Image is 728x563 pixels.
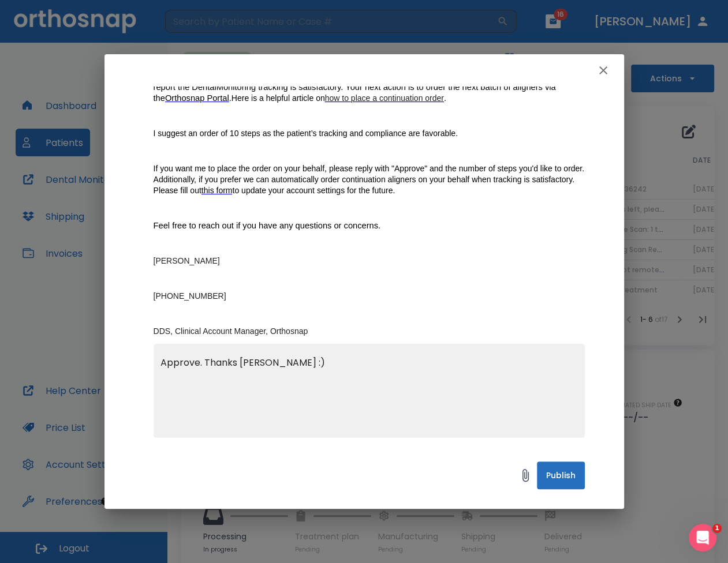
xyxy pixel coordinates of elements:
span: to update your account settings for the future. [232,186,395,195]
span: . [444,93,446,103]
span: [PERSON_NAME] [154,256,220,265]
span: I suggest an order of 10 steps as the patient’s tracking and compliance are favorable. [154,129,458,138]
span: 1 [712,524,722,533]
a: Orthosnap Portal [165,93,229,103]
a: this form [201,186,233,196]
ins: how to place a continuation order [325,93,444,103]
button: Publish [537,461,585,489]
iframe: Intercom live chat [689,524,716,551]
span: Here is a helpful article on [232,93,325,103]
span: has 3 aligners left in the current batch (step 8 out of 10). I'm happy to report the DentalMonito... [154,72,583,103]
span: [PHONE_NUMBER] [154,291,226,301]
span: Feel free to reach out if you have any questions or concerns. [154,221,381,230]
span: this form [201,186,233,195]
a: how to place a continuation order [325,93,444,103]
span: DDS, Clinical Account Manager, Orthosnap [154,326,308,336]
span: Orthosnap Portal [165,93,229,103]
span: If you want me to place the order on your behalf, please reply with "Approve" and the number of s... [154,164,587,195]
span: . [229,93,232,103]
